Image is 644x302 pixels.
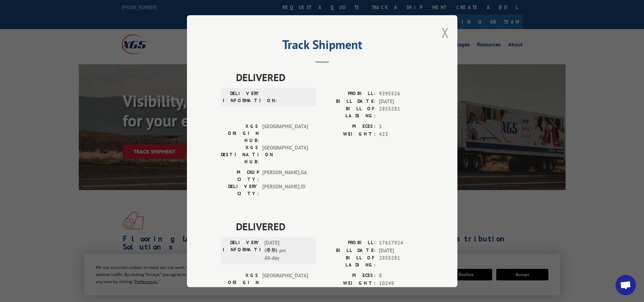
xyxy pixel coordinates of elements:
[221,183,259,197] label: DELIVERY CITY:
[322,239,376,247] label: PROBILL:
[379,272,424,280] span: 8
[221,169,259,183] label: PICKUP CITY:
[262,169,308,183] span: [PERSON_NAME] , GA
[264,239,310,262] span: [DATE] 03:15 pm All-day
[236,70,424,85] span: DELIVERED
[221,272,259,293] label: XGS ORIGIN HUB:
[223,90,261,104] label: DELIVERY INFORMATION:
[322,279,376,287] label: WEIGHT:
[221,144,259,165] label: XGS DESTINATION HUB:
[379,90,424,98] span: 9295526
[322,105,376,119] label: BILL OF LADING:
[616,275,636,295] div: Open chat
[379,279,424,287] span: 10249
[379,123,424,131] span: 1
[322,247,376,254] label: BILL DATE:
[379,239,424,247] span: 17617924
[221,123,259,144] label: XGS ORIGIN HUB:
[379,105,424,119] span: 2855281
[221,40,424,53] h2: Track Shipment
[322,272,376,280] label: PIECES:
[322,254,376,269] label: BILL OF LADING:
[236,219,424,234] span: DELIVERED
[442,24,449,42] button: Close modal
[322,130,376,138] label: WEIGHT:
[322,90,376,98] label: PROBILL:
[322,97,376,105] label: BILL DATE:
[223,239,261,262] label: DELIVERY INFORMATION:
[322,123,376,131] label: PIECES:
[262,183,308,197] span: [PERSON_NAME] , ID
[379,97,424,105] span: [DATE]
[262,272,308,293] span: [GEOGRAPHIC_DATA]
[379,254,424,269] span: 2855281
[379,247,424,254] span: [DATE]
[262,144,308,165] span: [GEOGRAPHIC_DATA]
[262,123,308,144] span: [GEOGRAPHIC_DATA]
[379,130,424,138] span: 423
